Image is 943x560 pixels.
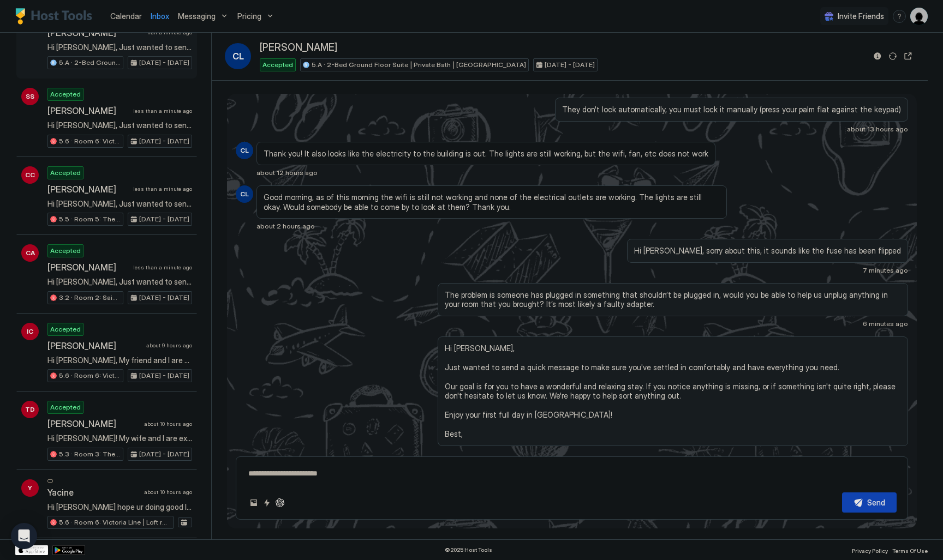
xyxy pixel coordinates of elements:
span: Accepted [50,402,81,412]
a: Inbox [151,10,169,22]
span: CL [240,146,249,155]
span: Hi [PERSON_NAME], Just wanted to send a quick message to make sure you've settled in comfortably ... [47,43,192,52]
span: Accepted [50,89,81,99]
span: about 2 hours ago [256,222,315,230]
span: CL [240,189,249,199]
button: Open reservation [902,50,915,63]
span: [DATE] - [DATE] [139,293,189,303]
span: [DATE] - [DATE] [545,60,595,70]
span: Yacine [47,487,140,498]
span: IC [27,327,33,336]
span: 5.6 · Room 6: Victoria Line | Loft room | [GEOGRAPHIC_DATA] [59,136,121,146]
a: Google Play Store [52,545,85,555]
span: Hi [PERSON_NAME] hope ur doing good I'll just come from the airport and stay for those 2 days. I ... [47,502,192,512]
span: Inbox [151,11,169,21]
span: Terms Of Use [892,547,928,554]
span: [DATE] - [DATE] [139,136,189,146]
span: about 10 hours ago [144,420,192,427]
div: Open Intercom Messenger [11,523,37,549]
span: less than a minute ago [133,185,192,192]
span: Hi [PERSON_NAME]! My wife and I are excited to stay here. Thank you! [47,433,192,443]
span: Hi [PERSON_NAME], Just wanted to send a quick message to make sure you've settled in comfortably ... [445,344,901,439]
span: 5.5 · Room 5: The BFI | [GEOGRAPHIC_DATA] [59,214,121,224]
span: 7 minutes ago [863,266,908,274]
button: Reservation information [871,50,884,63]
span: 5.A · 2-Bed Ground Floor Suite | Private Bath | [GEOGRAPHIC_DATA] [59,58,121,68]
span: [PERSON_NAME] [47,105,129,116]
span: Accepted [50,168,81,178]
span: about 13 hours ago [847,125,908,133]
button: Send [842,492,897,513]
span: 5.3 · Room 3: The Colours | Master bedroom | [GEOGRAPHIC_DATA] [59,449,121,459]
span: Calendar [110,11,142,21]
a: Calendar [110,10,142,22]
span: about 12 hours ago [256,168,318,177]
span: Hi [PERSON_NAME], Just wanted to send a quick message to make sure you've settled in comfortably ... [47,199,192,209]
span: CA [26,248,35,258]
span: [DATE] - [DATE] [139,449,189,459]
span: [DATE] - [DATE] [139,371,189,381]
span: [PERSON_NAME] [47,184,129,195]
span: 3.2 · Room 2: Sainsbury's | Ground Floor | [GEOGRAPHIC_DATA] [59,293,121,303]
span: TD [25,405,35,414]
span: Hi [PERSON_NAME], Just wanted to send a quick message to make sure you've settled in comfortably ... [47,277,192,287]
span: 5.6 · Room 6: Victoria Line | Loft room | [GEOGRAPHIC_DATA] [59,517,171,527]
span: They don't lock automatically, you must lock it manually (press your palm flat against the keypad) [562,105,901,115]
button: Sync reservation [886,50,899,63]
button: Quick reply [260,496,273,509]
span: Good morning, as of this morning the wifi is still not working and none of the electrical outlets... [264,192,720,212]
a: App Store [15,545,48,555]
span: [PERSON_NAME] [47,418,140,429]
span: [PERSON_NAME] [260,41,337,54]
span: SS [26,92,34,101]
span: Hi [PERSON_NAME], My friend and I are planning a short trip to [GEOGRAPHIC_DATA] to see a play at... [47,356,192,365]
span: Invite Friends [838,11,884,21]
span: less than a minute ago [133,264,192,271]
span: about 10 hours ago [144,489,192,496]
div: menu [893,10,906,23]
span: [DATE] - [DATE] [139,214,189,224]
span: [PERSON_NAME] [47,340,142,351]
span: Hi [PERSON_NAME], sorry about this, it sounds like the fuse has been flipped [634,246,901,256]
div: Send [867,497,885,508]
span: 6 minutes ago [863,320,908,328]
span: about 9 hours ago [146,342,192,349]
span: Accepted [262,60,293,70]
span: Y [28,483,32,493]
a: Privacy Policy [852,544,888,556]
span: CC [25,170,35,180]
span: 5.A · 2-Bed Ground Floor Suite | Private Bath | [GEOGRAPHIC_DATA] [312,60,526,70]
button: Upload image [247,496,260,509]
span: Messaging [178,11,216,21]
span: 5.6 · Room 6: Victoria Line | Loft room | [GEOGRAPHIC_DATA] [59,371,121,381]
span: Accepted [50,246,81,256]
span: © 2025 Host Tools [445,546,492,553]
span: [PERSON_NAME] [47,262,129,273]
a: Terms Of Use [892,544,928,556]
span: less than a minute ago [133,107,192,115]
span: Hi [PERSON_NAME], Just wanted to send a quick message to make sure you've settled in comfortably ... [47,121,192,130]
span: Pricing [237,11,261,21]
span: Thank you! It also looks like the electricity to the building is out. The lights are still workin... [264,149,708,159]
span: Accepted [50,324,81,334]
a: Host Tools Logo [15,8,97,25]
div: User profile [910,8,928,25]
span: Privacy Policy [852,547,888,554]
span: [DATE] - [DATE] [139,58,189,68]
span: CL [232,50,244,63]
span: The problem is someone has plugged in something that shouldn’t be plugged in, would you be able t... [445,290,901,309]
